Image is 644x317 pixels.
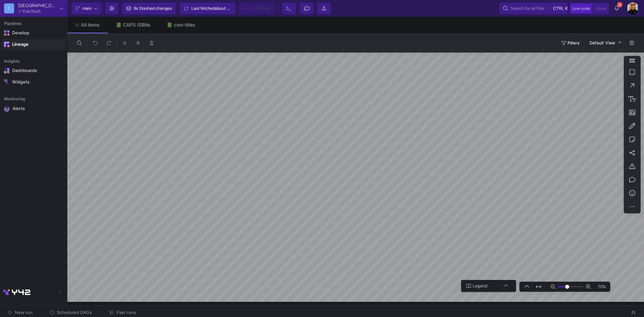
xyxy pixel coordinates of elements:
button: 9x Stashed changes [122,3,176,14]
span: Legend [466,283,487,289]
span: Filters [566,40,579,45]
img: Navigation icon [4,79,9,85]
button: ctrlk [551,4,564,12]
img: Tab icon [116,22,122,28]
div: Last fetched [191,3,232,13]
div: Widgets [12,79,56,85]
span: about 2 hours ago [215,6,249,11]
img: Navigation icon [4,30,9,36]
img: Tab icon [167,22,172,28]
span: 70% [593,281,609,293]
a: Navigation iconDashboards [2,65,65,76]
span: Code [596,6,606,11]
button: Code [594,4,608,13]
button: Search for all filesctrlk [500,3,568,14]
div: Develop [12,30,22,36]
mat-expansion-panel-header: Navigation iconDevelop [2,28,65,38]
span: main [83,3,92,13]
span: New run [15,310,33,315]
mat-expansion-panel-header: Legend [461,280,516,292]
span: ctrl [553,4,564,12]
button: Low code [571,4,592,13]
img: Navigation icon [4,106,10,112]
button: 4 [611,3,623,14]
button: Last fetchedabout 2 hours ago [180,3,235,14]
span: 4 [617,2,622,7]
span: All items [81,22,100,28]
div: 9x Stashed changes [134,3,172,13]
a: Navigation iconWidgets [2,77,65,87]
span: Scheduled DAGs [57,310,92,315]
img: Navigation icon [4,68,9,73]
div: CAPS ISBNs [123,22,151,28]
div: C [4,3,14,13]
a: Navigation iconLineage [2,39,65,50]
a: Navigation iconAlerts [2,103,65,114]
div: com titles [174,22,195,28]
div: Lineage [12,42,56,47]
span: Default View [589,40,615,45]
div: EduTech [23,9,41,13]
span: k [565,4,568,12]
div: [GEOGRAPHIC_DATA] [18,3,57,8]
img: Navigation icon [4,42,9,47]
button: Filters [558,36,583,50]
img: bg52tvgs8dxfpOhHYAd0g09LCcAxm85PnUXHwHyc.png [627,2,639,14]
button: main [72,3,101,14]
span: Low code [573,6,590,11]
span: Search for all files [511,3,544,13]
div: Dashboards [12,68,56,73]
div: Alerts [12,106,56,112]
span: Past runs [117,310,136,315]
